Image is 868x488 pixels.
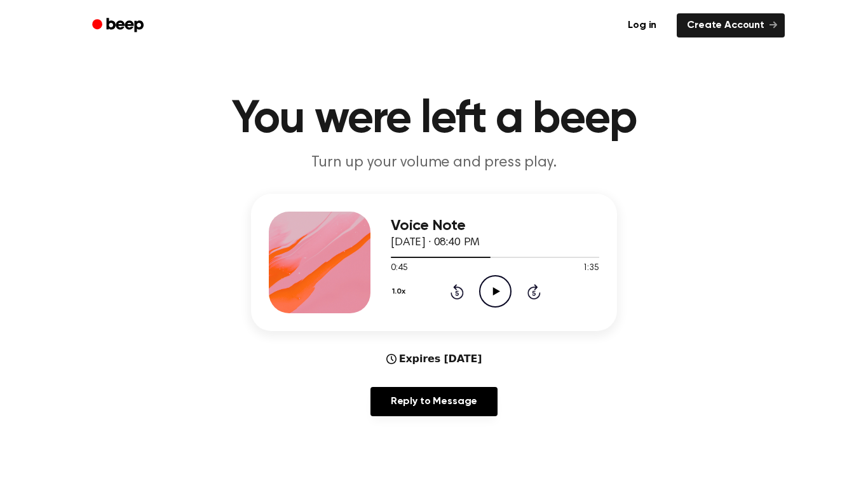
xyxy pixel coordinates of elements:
h1: You were left a beep [109,97,759,142]
span: [DATE] · 08:40 PM [391,237,480,248]
p: Turn up your volume and press play. [190,152,678,173]
span: 1:35 [583,262,599,275]
button: 1.0x [391,281,410,302]
a: Create Account [677,13,785,37]
a: Reply to Message [370,387,498,416]
h3: Voice Note [391,217,599,234]
a: Log in [615,11,669,40]
a: Beep [83,13,155,38]
span: 0:45 [391,262,407,275]
div: Expires [DATE] [386,351,482,367]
